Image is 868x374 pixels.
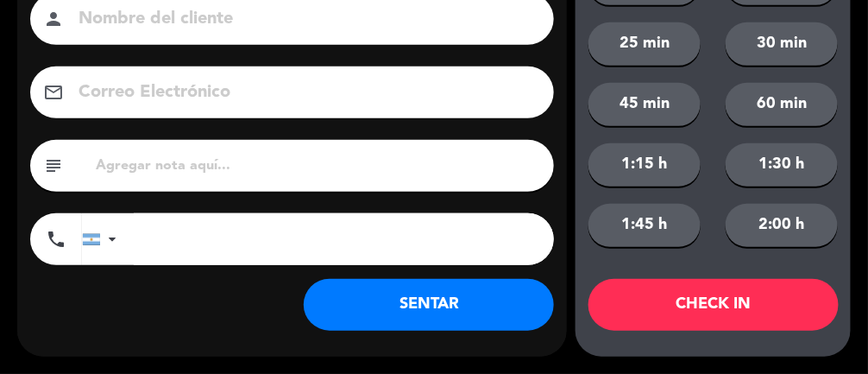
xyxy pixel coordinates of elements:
[588,204,701,247] button: 1:45 h
[77,4,531,35] input: Nombre del cliente
[83,214,123,264] div: Argentina: +54
[726,143,838,187] button: 1:30 h
[43,9,64,29] i: person
[588,279,839,331] button: CHECK IN
[43,82,64,103] i: email
[43,155,64,176] i: subject
[304,279,554,331] button: SENTAR
[94,154,541,178] input: Agregar nota aquí...
[588,83,701,126] button: 45 min
[77,78,531,108] input: Correo Electrónico
[726,83,838,126] button: 60 min
[726,22,838,66] button: 30 min
[588,143,701,187] button: 1:15 h
[46,229,66,250] i: phone
[588,22,701,66] button: 25 min
[726,204,838,247] button: 2:00 h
